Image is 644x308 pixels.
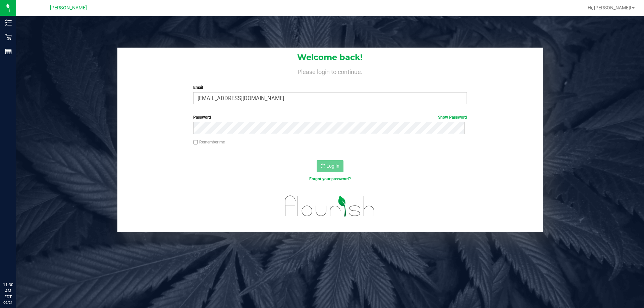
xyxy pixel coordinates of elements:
[309,177,351,181] a: Forgot your password?
[317,160,343,172] button: Log In
[193,140,198,145] input: Remember me
[277,189,383,223] img: flourish_logo.svg
[5,48,12,55] inline-svg: Reports
[3,282,13,300] p: 11:30 AM EDT
[5,34,12,41] inline-svg: Retail
[438,115,467,120] a: Show Password
[193,84,467,90] label: Email
[5,19,12,26] inline-svg: Inventory
[50,5,87,11] span: [PERSON_NAME]
[193,139,225,145] label: Remember me
[117,67,543,75] h4: Please login to continue.
[193,115,211,120] span: Password
[326,163,339,169] span: Log In
[117,53,543,62] h1: Welcome back!
[3,300,13,305] p: 09/21
[588,5,631,10] span: Hi, [PERSON_NAME]!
